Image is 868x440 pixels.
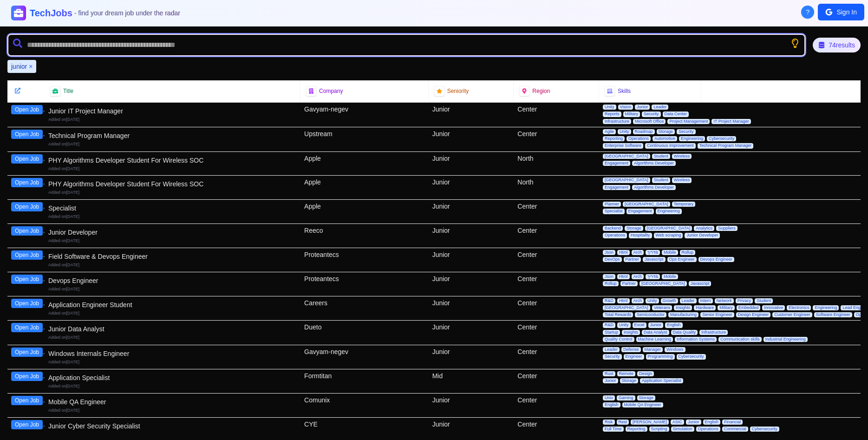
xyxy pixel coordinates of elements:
[640,281,687,286] span: [GEOGRAPHIC_DATA]
[48,106,297,116] div: Junior IT Project Manager
[11,299,43,308] button: Open Job
[11,178,43,187] button: Open Job
[603,378,618,383] span: Junior
[620,281,638,286] span: Partner
[622,402,663,407] span: Mobile QA Engineer
[618,87,631,95] span: Skills
[603,371,615,376] span: Rust
[603,136,625,141] span: Reporting
[631,420,669,425] span: [PERSON_NAME]
[48,373,297,382] div: Application Specialist
[623,202,670,207] span: [GEOGRAPHIC_DATA]
[514,394,599,417] div: Center
[711,119,751,124] span: IT Project Manager
[674,305,692,310] span: Insights
[677,129,696,134] span: Security
[48,407,297,414] div: Added on [DATE]
[662,250,678,255] span: Mobile
[617,298,630,303] span: Html
[429,176,514,199] div: Junior
[755,298,773,303] span: Student
[514,345,599,369] div: Center
[514,224,599,248] div: Center
[429,127,514,151] div: Junior
[700,312,734,317] span: Senior Engineer
[11,250,43,260] button: Open Job
[637,371,654,376] span: Design
[646,298,659,303] span: Unity
[649,427,669,432] span: Scripting
[11,130,43,139] button: Open Job
[300,152,429,176] div: Apple
[665,347,685,352] span: Windows
[300,200,429,223] div: Apple
[790,39,800,48] button: Show search tips
[603,298,615,303] span: R&D
[429,103,514,127] div: Junior
[618,129,631,134] span: Unity
[11,62,27,71] span: junior
[635,312,666,317] span: Semiconductor
[665,322,683,328] span: English
[48,252,297,261] div: Field Software & Devops Engineer
[621,347,641,352] span: Defense
[603,274,615,279] span: Json
[618,105,633,110] span: Vision
[429,272,514,296] div: Junior
[646,250,660,255] span: מדריך
[671,330,698,335] span: Data Quality
[300,345,429,369] div: Gavyam-negev
[532,87,550,95] span: Region
[48,324,297,334] div: Junior Data Analyst
[603,420,615,425] span: Risk
[762,305,785,310] span: Innovative
[653,136,677,141] span: Automotive
[300,321,429,345] div: Dueto
[48,432,297,438] div: Added on [DATE]
[736,298,753,303] span: Privacy
[652,154,670,159] span: Student
[750,427,779,432] span: Cybersecurity
[787,305,811,310] span: Electronics
[300,176,429,199] div: Apple
[617,420,629,425] span: Rest
[48,228,297,237] div: Junior Developer
[11,396,43,405] button: Open Job
[632,298,644,303] span: Arch
[48,117,297,123] div: Added on [DATE]
[633,322,646,328] span: Excel
[685,233,720,238] span: Junior Developer
[603,129,616,134] span: Agile
[300,272,429,296] div: Proteantecs
[632,161,676,166] span: Algorithms Developer
[624,354,644,359] span: Engineer
[603,154,650,159] span: [GEOGRAPHIC_DATA]
[11,372,43,381] button: Open Job
[11,348,43,357] button: Open Job
[813,38,861,53] div: 74 results
[603,402,620,407] span: English
[48,166,297,172] div: Added on [DATE]
[48,179,297,189] div: PHY Algorithms Developer Student For Wireless SOC
[617,322,631,328] span: Unity
[640,378,683,383] span: Application Specialist
[722,420,743,425] span: Financial
[48,286,297,292] div: Added on [DATE]
[689,281,711,286] span: Javascript
[514,272,599,296] div: Center
[11,226,43,236] button: Open Job
[48,421,297,431] div: Junior Cyber Security Specialist
[645,143,696,148] span: Continuous Improvement
[663,112,689,117] span: Data Center
[48,383,297,389] div: Added on [DATE]
[11,202,43,211] button: Open Job
[30,7,180,20] h1: TechJobs
[642,330,669,335] span: Data Analyst
[737,305,761,310] span: Embedded
[514,127,599,151] div: Center
[694,305,716,310] span: Hardware
[632,185,676,190] span: Algorithms Developer
[667,257,697,262] span: Ops Engineer
[648,322,664,328] span: Junior
[806,7,810,17] span: ?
